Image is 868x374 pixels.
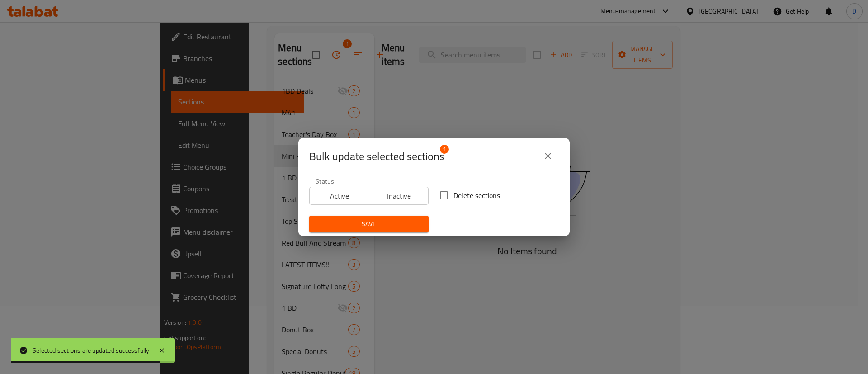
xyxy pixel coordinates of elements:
[33,346,149,355] div: Selected sections are updated successfully
[440,145,449,154] span: 1
[309,216,429,232] button: Save
[373,189,425,203] span: Inactive
[369,187,429,205] button: Inactive
[537,145,559,167] button: close
[309,149,444,164] span: Selected section count
[309,187,369,205] button: Active
[313,189,366,203] span: Active
[316,218,421,230] span: Save
[453,190,500,201] span: Delete sections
